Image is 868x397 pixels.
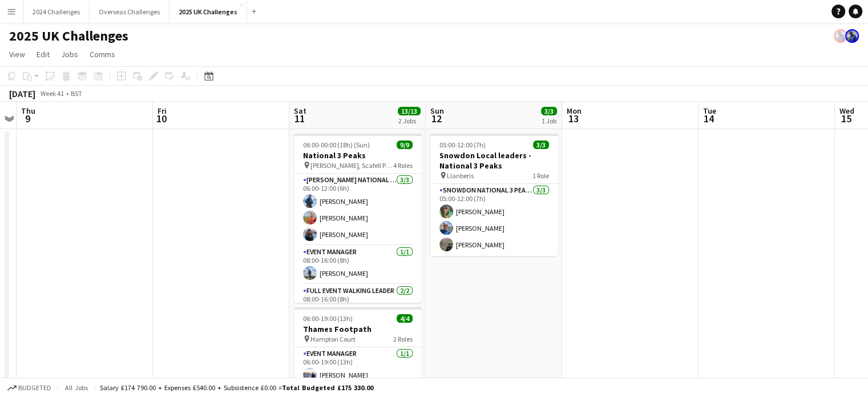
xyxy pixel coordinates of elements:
span: 12 [429,112,444,125]
div: BST [71,89,82,98]
app-job-card: 05:00-12:00 (7h)3/3Snowdon Local leaders - National 3 Peaks Llanberis1 RoleSnowdon National 3 Pea... [430,134,558,256]
a: View [5,47,30,62]
app-card-role: Snowdon National 3 Peaks Walking Leader3/305:00-12:00 (7h)[PERSON_NAME][PERSON_NAME][PERSON_NAME] [430,184,558,256]
app-job-card: 06:00-00:00 (18h) (Sun)9/9National 3 Peaks [PERSON_NAME], Scafell Pike and Snowdon4 Roles[PERSON_... [294,134,422,303]
button: Budgeted [6,382,53,394]
h3: Thames Footpath [294,324,422,334]
span: 11 [292,112,306,125]
span: Hampton Court [310,335,356,343]
span: 06:00-19:00 (13h) [303,314,353,323]
span: Sun [430,106,444,116]
app-card-role: Event Manager1/106:00-19:00 (13h)[PERSON_NAME] [294,347,422,386]
app-card-role: [PERSON_NAME] National 3 Peaks Walking Leader3/306:00-12:00 (6h)[PERSON_NAME][PERSON_NAME][PERSON... [294,174,422,246]
span: 05:00-12:00 (7h) [439,141,486,149]
span: 10 [156,112,167,125]
span: 1 Role [532,171,549,180]
app-card-role: Full Event Walking Leader2/208:00-16:00 (8h) [294,284,422,340]
span: Total Budgeted £175 330.00 [282,383,373,392]
span: 2 Roles [393,335,413,343]
button: Overseas Challenges [90,1,169,23]
span: Wed [839,106,854,116]
span: Week 41 [38,89,66,98]
span: Tue [703,106,716,116]
span: Fri [158,106,167,116]
app-card-role: Event Manager1/108:00-16:00 (8h)[PERSON_NAME] [294,246,422,284]
span: 06:00-00:00 (18h) (Sun) [303,141,370,149]
a: Comms [85,47,120,62]
div: 1 Job [542,117,556,125]
span: Thu [21,106,35,116]
span: [PERSON_NAME], Scafell Pike and Snowdon [310,161,393,170]
span: 13 [565,112,582,125]
span: Sat [294,106,306,116]
div: [DATE] [9,88,35,99]
span: All jobs [63,383,90,392]
button: 2024 Challenges [23,1,90,23]
span: 13/13 [398,107,421,115]
a: Jobs [56,47,83,62]
a: Edit [32,47,54,62]
div: Salary £174 790.00 + Expenses £540.00 + Subsistence £0.00 = [100,383,373,392]
app-user-avatar: Andy Baker [845,29,859,43]
span: 9/9 [397,141,413,149]
span: 4 Roles [393,161,413,170]
span: Edit [37,49,50,59]
span: Llanberis [447,171,474,180]
div: 2 Jobs [398,117,420,125]
span: 3/3 [541,107,557,115]
span: 14 [701,112,716,125]
span: View [9,49,25,59]
span: Comms [90,49,115,59]
h3: Snowdon Local leaders - National 3 Peaks [430,150,558,171]
h3: National 3 Peaks [294,150,422,161]
span: 3/3 [533,141,549,149]
span: Jobs [61,49,78,59]
span: 4/4 [397,314,413,323]
span: Mon [567,106,582,116]
h1: 2025 UK Challenges [9,27,128,45]
span: Budgeted [18,384,51,392]
span: 15 [838,112,854,125]
span: 9 [19,112,35,125]
button: 2025 UK Challenges [169,1,247,23]
app-user-avatar: Andy Baker [834,29,847,43]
